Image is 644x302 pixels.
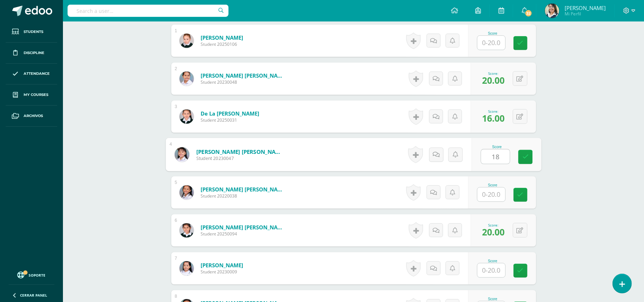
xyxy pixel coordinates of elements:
[482,71,505,76] div: Score:
[482,74,505,86] span: 20.00
[481,150,510,164] input: 0-20.0
[180,72,194,86] img: 391eff1ef25e3cd204bccc3c53232f49.png
[6,84,57,106] a: My courses
[477,183,508,187] div: Score
[477,36,505,50] input: 0-20.0
[201,117,259,123] span: Student 20250031
[9,270,54,279] a: Soporte
[201,186,286,193] a: [PERSON_NAME] [PERSON_NAME]
[180,223,194,238] img: 761b98cece1883fe8210e89de2d86c8d.png
[477,259,508,263] div: Score
[565,4,606,11] span: [PERSON_NAME]
[482,226,505,238] span: 20.00
[201,224,286,231] a: [PERSON_NAME] [PERSON_NAME]
[201,41,243,47] span: Student 20250106
[201,269,243,275] span: Student 20230009
[6,64,57,85] a: Attendance
[477,31,508,35] div: Score
[180,185,194,200] img: 8e64028bb32585f951486b3468fd3682.png
[201,34,243,41] a: [PERSON_NAME]
[481,145,513,149] div: Score
[24,113,43,119] span: Archivos
[6,21,57,43] a: Students
[24,29,43,35] span: Students
[24,50,44,56] span: Discipline
[482,112,505,124] span: 16.00
[525,9,532,17] span: 32
[180,261,194,276] img: f29d642e1477d7a437920de65e1c9fcf.png
[482,223,505,228] div: Score:
[565,11,606,17] span: Mi Perfil
[174,147,189,162] img: ad403c0f30ac47afe1d044b521141bb0.png
[477,263,505,277] input: 0-20.0
[201,110,259,117] a: de la [PERSON_NAME]
[6,43,57,64] a: Discipline
[201,193,286,199] span: Student 20220038
[201,262,243,269] a: [PERSON_NAME]
[482,109,505,114] div: Score:
[477,187,505,201] input: 0-20.0
[20,293,47,298] span: Cerrar panel
[180,109,194,124] img: 0c40c22e30922611e189165679c445b7.png
[24,71,50,77] span: Attendance
[29,273,46,278] span: Soporte
[24,92,48,98] span: My courses
[545,4,559,18] img: 404b5c15c138f3bb96076bfbe0b84fd5.png
[201,79,286,85] span: Student 20230048
[180,34,194,48] img: e142c8053b31093895b120a3296d716b.png
[196,148,284,155] a: [PERSON_NAME] [PERSON_NAME]
[477,297,508,301] div: Score
[68,5,228,17] input: Search a user…
[6,106,57,127] a: Archivos
[201,231,286,237] span: Student 20250094
[201,72,286,79] a: [PERSON_NAME] [PERSON_NAME]
[196,155,284,162] span: Student 20230047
